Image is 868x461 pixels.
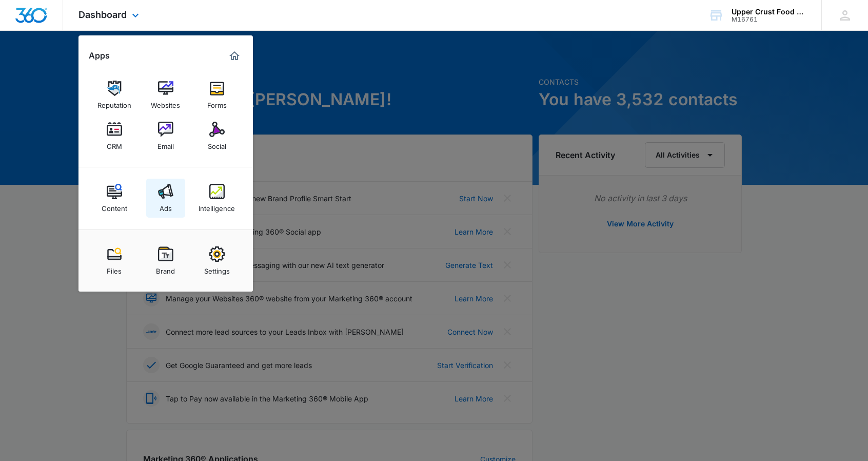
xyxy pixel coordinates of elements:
a: Intelligence [198,179,236,218]
div: account name [732,8,806,16]
div: Email [157,137,174,150]
div: CRM [107,137,122,150]
a: Social [198,117,236,156]
a: Files [95,241,134,280]
div: Intelligence [199,199,235,213]
div: Settings [204,262,230,275]
div: Social [208,137,226,150]
div: Forms [207,96,227,109]
div: account id [732,16,806,23]
span: Dashboard [78,9,127,20]
div: Brand [156,262,175,275]
div: Files [107,262,122,275]
div: Content [102,199,127,213]
div: Reputation [97,96,131,109]
a: Email [146,117,185,156]
a: Ads [146,179,185,218]
a: Websites [146,75,185,114]
a: Settings [198,241,236,280]
a: CRM [95,117,134,156]
a: Brand [146,241,185,280]
div: Ads [160,199,172,213]
a: Forms [198,75,236,114]
a: Content [95,179,134,218]
a: Marketing 360® Dashboard [226,48,243,64]
a: Reputation [95,75,134,114]
h2: Apps [89,51,110,61]
div: Websites [151,96,180,109]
